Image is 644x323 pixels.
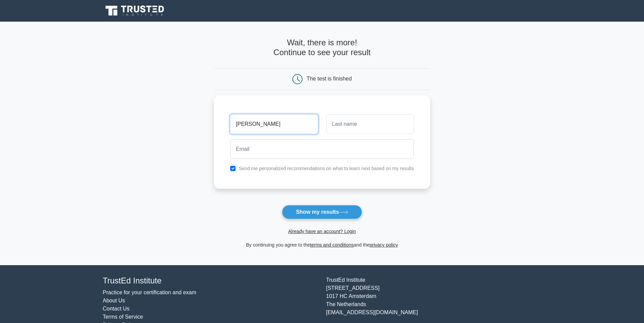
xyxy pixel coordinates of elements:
input: First name [230,114,318,134]
h4: Wait, there is more! Continue to see your result [214,38,430,57]
a: terms and conditions [310,242,354,248]
a: Terms of Service [103,314,143,320]
input: Email [230,139,414,159]
label: Send me personalized recommendations on what to learn next based on my results [239,166,414,171]
a: Contact Us [103,306,130,312]
input: Last name [326,114,414,134]
a: About Us [103,298,125,303]
a: Practice for your certification and exam [103,290,197,295]
div: By continuing you agree to the and the [210,241,434,249]
a: Already have an account? Login [288,229,356,234]
div: The test is finished [307,76,352,82]
a: privacy policy [370,242,398,248]
button: Show my results [282,205,362,219]
h4: TrustEd Institute [103,276,318,286]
